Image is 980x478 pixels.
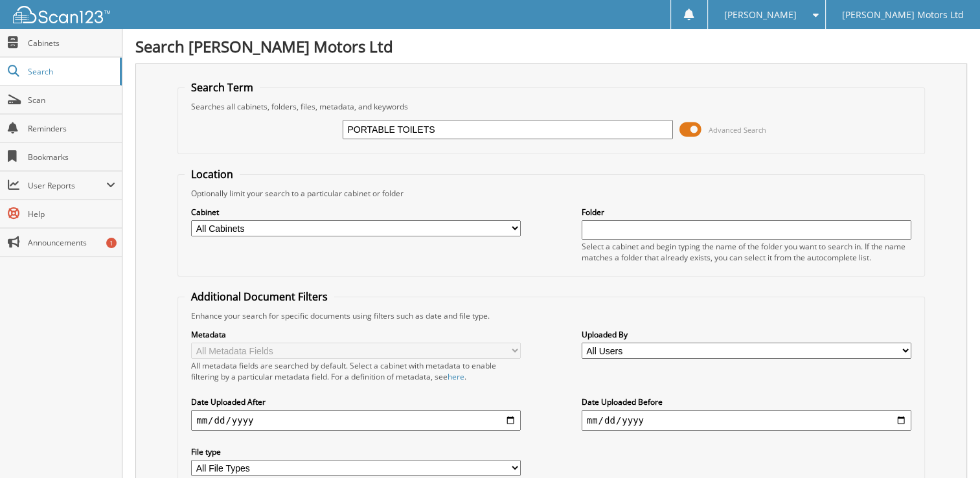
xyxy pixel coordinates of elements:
span: Search [28,66,113,77]
legend: Additional Document Filters [185,290,334,304]
label: Date Uploaded After [191,396,521,407]
span: Advanced Search [709,125,766,135]
div: Optionally limit your search to a particular cabinet or folder [185,188,918,199]
label: Date Uploaded Before [582,396,911,407]
div: Enhance your search for specific documents using filters such as date and file type. [185,310,918,321]
label: Uploaded By [582,329,911,340]
span: [PERSON_NAME] [724,11,797,19]
span: Cabinets [28,38,115,49]
label: Folder [582,207,911,218]
legend: Location [185,167,240,181]
span: User Reports [28,180,106,191]
span: Announcements [28,237,115,248]
span: Bookmarks [28,152,115,163]
input: start [191,410,521,431]
div: 1 [106,238,117,248]
input: end [582,410,911,431]
span: [PERSON_NAME] Motors Ltd [842,11,964,19]
div: Select a cabinet and begin typing the name of the folder you want to search in. If the name match... [582,241,911,263]
legend: Search Term [185,80,260,95]
div: All metadata fields are searched by default. Select a cabinet with metadata to enable filtering b... [191,360,521,382]
iframe: Chat Widget [915,416,980,478]
label: Metadata [191,329,521,340]
span: Scan [28,95,115,106]
label: Cabinet [191,207,521,218]
a: here [448,371,464,382]
label: File type [191,446,521,457]
span: Reminders [28,123,115,134]
span: Help [28,209,115,220]
img: scan123-logo-white.svg [13,6,110,23]
div: Searches all cabinets, folders, files, metadata, and keywords [185,101,918,112]
h1: Search [PERSON_NAME] Motors Ltd [135,36,967,57]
